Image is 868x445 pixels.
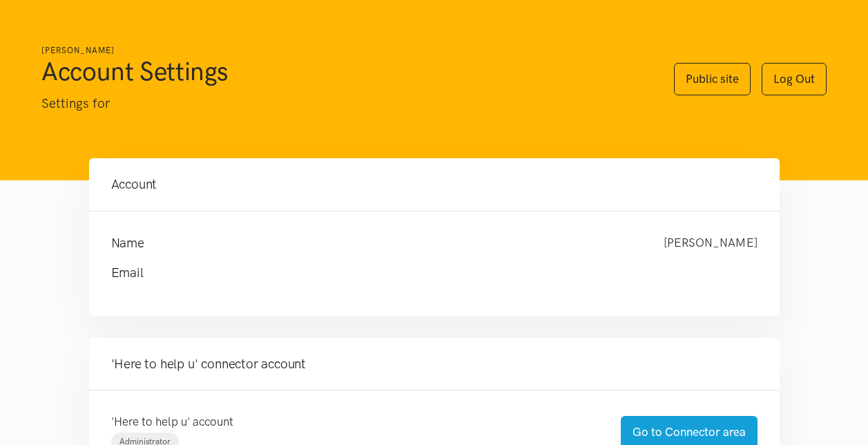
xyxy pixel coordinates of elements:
[41,55,646,88] h1: Account Settings
[111,354,758,374] h4: 'Here to help u' connector account
[650,234,771,253] div: [PERSON_NAME]
[111,175,758,194] h4: Account
[762,63,827,95] a: Log Out
[674,63,751,95] a: Public site
[41,44,646,57] h6: [PERSON_NAME]
[111,263,730,283] h4: Email
[111,234,636,253] h4: Name
[111,413,593,431] p: 'Here to help u' account
[41,93,646,114] p: Settings for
